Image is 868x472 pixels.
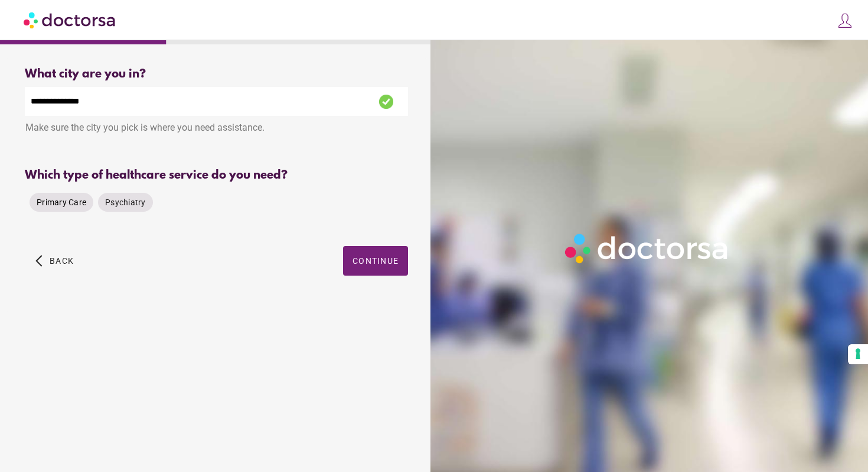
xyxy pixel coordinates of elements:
[50,256,74,266] span: Back
[560,229,734,268] img: Logo-Doctorsa-trans-White-partial-flat.png
[848,344,868,364] button: Your consent preferences for tracking technologies
[37,198,86,207] span: Primary Care
[25,67,408,81] div: What city are you in?
[837,12,853,29] img: icons8-customer-100.png
[353,256,399,266] span: Continue
[25,169,408,182] div: Which type of healthcare service do you need?
[25,116,408,142] div: Make sure the city you pick is where you need assistance.
[343,246,408,276] button: Continue
[105,198,146,207] span: Psychiatry
[24,7,117,33] img: Doctorsa.com
[31,246,79,276] button: arrow_back_ios Back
